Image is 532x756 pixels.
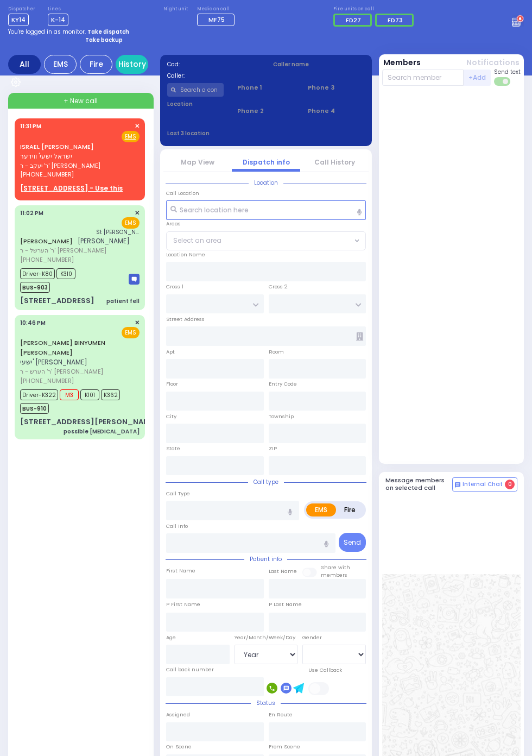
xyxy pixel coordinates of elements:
[20,255,74,264] span: [PHONE_NUMBER]
[166,601,200,608] label: P First Name
[20,367,136,376] span: ר' הערש - ר' [PERSON_NAME]
[321,571,347,578] span: members
[80,55,112,74] div: Fire
[20,237,73,245] a: [PERSON_NAME]
[60,389,79,400] span: M3
[20,170,74,179] span: [PHONE_NUMBER]
[455,482,460,488] img: comment-alt.png
[308,666,342,674] label: Use Callback
[135,318,140,327] span: ✕
[166,567,195,575] label: First Name
[243,157,290,167] a: Dispatch info
[122,217,140,229] span: EMS
[463,481,503,488] span: Internal Chat
[173,236,221,245] span: Select an area
[8,55,41,74] div: All
[20,357,87,367] span: ישעי' [PERSON_NAME]
[166,220,181,228] label: Areas
[135,209,140,218] span: ✕
[237,83,294,92] span: Phone 1
[166,190,199,197] label: Call Location
[8,28,86,36] span: You're logged in as monitor.
[321,564,350,571] small: Share with
[181,157,214,167] a: Map View
[78,236,130,245] span: [PERSON_NAME]
[20,389,58,400] span: Driver-K322
[335,503,364,516] label: Fire
[248,478,284,486] span: Call type
[356,332,363,341] span: Other building occupants
[8,6,35,12] label: Dispatcher
[166,316,205,323] label: Street Address
[269,568,297,575] label: Last Name
[308,83,365,92] span: Phone 3
[135,122,140,131] span: ✕
[87,28,129,36] strong: Take dispatch
[314,157,355,167] a: Call History
[452,477,517,492] button: Internal Chat 0
[166,348,175,356] label: Apt
[235,634,298,641] div: Year/Month/Week/Day
[388,16,403,24] span: FD73
[166,711,190,719] label: Assigned
[116,55,148,74] a: History
[85,36,123,44] strong: Take backup
[163,6,188,12] label: Night unit
[251,699,281,707] span: Status
[167,83,224,97] input: Search a contact
[166,200,366,220] input: Search location here
[302,634,322,641] label: Gender
[64,427,140,436] div: possible [MEDICAL_DATA]
[166,380,178,388] label: Floor
[269,445,277,452] label: ZIP
[122,327,140,338] span: EMS
[269,283,288,291] label: Cross 2
[96,228,140,236] span: St Anthony
[48,14,68,26] span: K-14
[166,445,180,452] label: State
[20,152,72,161] span: ישראל ישעי' ווידער
[8,14,29,26] span: KY14
[20,142,94,151] a: ISRAEL [PERSON_NAME]
[167,129,267,137] label: Last 3 location
[269,711,293,719] label: En Route
[269,348,284,356] label: Room
[20,338,105,357] a: [PERSON_NAME] BINYUMEN [PERSON_NAME]
[306,503,336,516] label: EMS
[269,743,300,751] label: From Scene
[166,522,188,530] label: Call Info
[167,100,224,108] label: Location
[308,106,365,116] span: Phone 4
[20,295,94,306] div: [STREET_ADDRESS]
[346,16,361,24] span: FD27
[20,403,49,414] span: BUS-910
[129,274,140,285] img: message-box.svg
[333,6,417,12] label: Fire units on call
[166,413,176,420] label: City
[20,184,123,193] u: [STREET_ADDRESS] - Use this
[20,209,43,217] span: 11:02 PM
[125,133,136,141] u: EMS
[382,70,464,86] input: Search member
[20,319,46,327] span: 10:46 PM
[48,6,68,12] label: Lines
[166,634,176,641] label: Age
[56,268,75,279] span: K310
[64,96,98,106] span: + New call
[383,57,421,68] button: Members
[167,60,259,68] label: Cad:
[197,6,238,12] label: Medic on call
[273,60,365,68] label: Caller name
[237,106,294,116] span: Phone 2
[80,389,99,400] span: K101
[20,376,74,385] span: [PHONE_NUMBER]
[166,251,205,259] label: Location Name
[166,490,190,497] label: Call Type
[249,179,283,187] span: Location
[101,389,120,400] span: K362
[20,161,136,171] span: ר' יעקב - ר' [PERSON_NAME]
[20,122,41,130] span: 11:31 PM
[20,417,157,427] div: [STREET_ADDRESS][PERSON_NAME]
[269,601,302,608] label: P Last Name
[166,666,214,673] label: Call back number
